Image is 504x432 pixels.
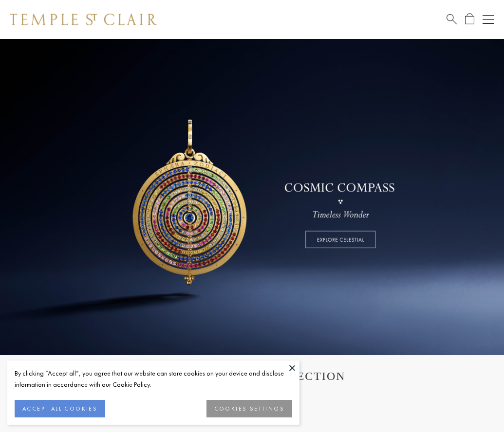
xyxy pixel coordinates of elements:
button: Open navigation [483,14,494,25]
img: Temple St. Clair [10,14,157,25]
button: COOKIES SETTINGS [206,400,292,417]
button: ACCEPT ALL COOKIES [15,400,105,417]
a: Search [447,13,457,25]
a: Open Shopping Bag [465,13,474,25]
div: By clicking “Accept all”, you agree that our website can store cookies on your device and disclos... [15,368,292,390]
